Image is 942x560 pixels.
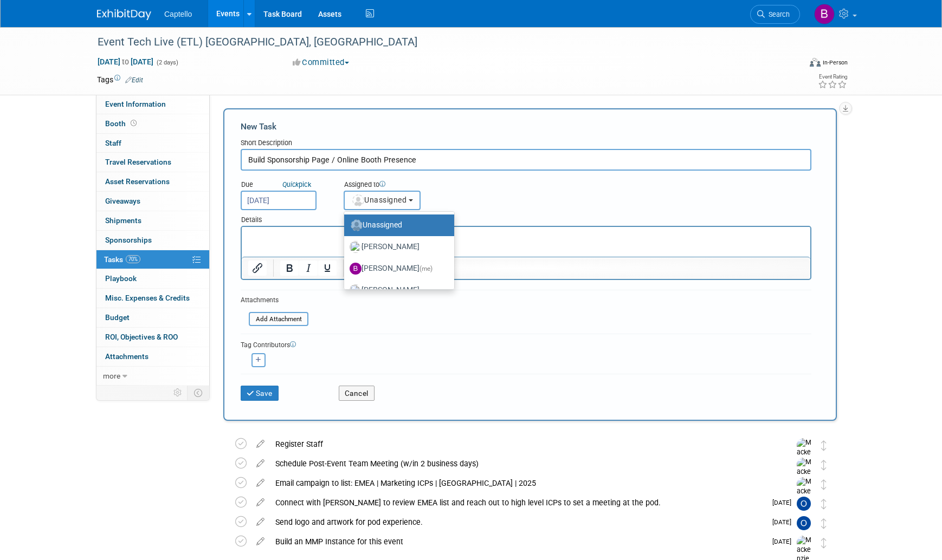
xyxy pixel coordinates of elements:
img: Mackenzie Hood [797,458,813,496]
span: [DATE] [772,538,797,545]
button: Italic [299,261,318,276]
span: Playbook [105,274,137,283]
i: Move task [821,538,827,548]
span: 70% [126,255,140,263]
a: Giveaways [96,192,209,211]
span: [DATE] [772,499,797,506]
input: Due Date [241,191,317,210]
span: Booth not reserved yet [128,119,139,127]
img: B.jpg [350,263,362,275]
span: [DATE] [DATE] [97,57,154,67]
span: Unassigned [351,196,407,204]
img: Unassigned-User-Icon.png [351,219,363,231]
a: Sponsorships [96,231,209,250]
a: edit [251,537,270,546]
i: Move task [821,499,827,509]
span: Giveaways [105,197,140,205]
label: [PERSON_NAME] [350,238,443,256]
span: Travel Reservations [105,158,171,166]
a: more [96,367,209,386]
td: Tags [97,74,143,85]
button: Bold [280,261,299,276]
a: Staff [96,134,209,153]
a: Budget [96,308,209,327]
button: Cancel [339,386,375,401]
div: Build an MMP Instance for this event [270,532,766,551]
span: more [103,372,120,380]
span: Event Information [105,100,166,108]
label: Unassigned [350,217,443,234]
span: [DATE] [772,518,797,526]
div: Schedule Post-Event Team Meeting (w/in 2 business days) [270,454,775,473]
div: Event Format [736,56,848,73]
td: Personalize Event Tab Strip [169,386,188,400]
div: New Task [241,121,811,133]
button: Insert/edit link [248,261,267,276]
span: to [120,57,131,66]
a: Booth [96,114,209,133]
a: edit [251,439,270,449]
a: Shipments [96,211,209,230]
div: Assigned to [344,180,474,191]
a: edit [251,478,270,488]
div: Due [241,180,327,191]
input: Name of task or a short description [241,149,811,171]
a: Event Information [96,95,209,114]
span: Staff [105,139,121,147]
a: edit [251,517,270,527]
button: Committed [289,57,353,68]
a: Asset Reservations [96,172,209,191]
span: (2 days) [156,59,178,66]
i: Move task [821,479,827,490]
td: Toggle Event Tabs [188,386,210,400]
span: Misc. Expenses & Credits [105,294,190,302]
iframe: Rich Text Area [242,227,810,257]
span: Captello [164,10,192,18]
span: (me) [420,265,433,272]
a: Attachments [96,347,209,366]
div: Email campaign to list: EMEA | Marketing ICPs | [GEOGRAPHIC_DATA] | 2025 [270,474,775,492]
img: Mackenzie Hood [797,477,813,516]
span: Booth [105,119,139,128]
i: Move task [821,460,827,470]
img: Format-Inperson.png [810,58,821,67]
a: ROI, Objectives & ROO [96,328,209,347]
span: ROI, Objectives & ROO [105,333,178,341]
span: Budget [105,313,130,322]
div: Register Staff [270,435,775,453]
img: ExhibitDay [97,9,151,20]
div: Short Description [241,138,811,149]
span: Asset Reservations [105,177,170,186]
span: Sponsorships [105,236,152,244]
button: Unassigned [344,191,421,210]
span: Attachments [105,352,149,361]
a: edit [251,459,270,468]
a: Misc. Expenses & Credits [96,289,209,308]
a: edit [251,498,270,507]
img: Owen Ellison [797,516,811,530]
a: Edit [125,76,143,84]
div: Connect with [PERSON_NAME] to review EMEA list and reach out to high level ICPs to set a meeting ... [270,493,766,512]
span: Search [765,10,790,18]
i: Quick [282,180,299,188]
div: In-Person [822,58,848,67]
button: Save [241,386,279,401]
i: Move task [821,518,827,529]
a: Playbook [96,269,209,288]
a: Quickpick [280,180,313,189]
div: Send logo and artwork for pod experience. [270,513,766,531]
img: Mackenzie Hood [797,438,813,477]
a: Tasks70% [96,250,209,269]
button: Underline [318,261,337,276]
div: Tag Contributors [241,338,811,350]
i: Move task [821,440,827,451]
div: Attachments [241,296,308,305]
img: Brad Froese [814,4,835,24]
div: Event Tech Live (ETL) [GEOGRAPHIC_DATA], [GEOGRAPHIC_DATA] [94,32,784,52]
img: Owen Ellison [797,497,811,511]
label: [PERSON_NAME] [350,260,443,277]
a: Search [750,5,800,24]
div: Event Rating [818,74,847,80]
span: Tasks [104,255,140,264]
